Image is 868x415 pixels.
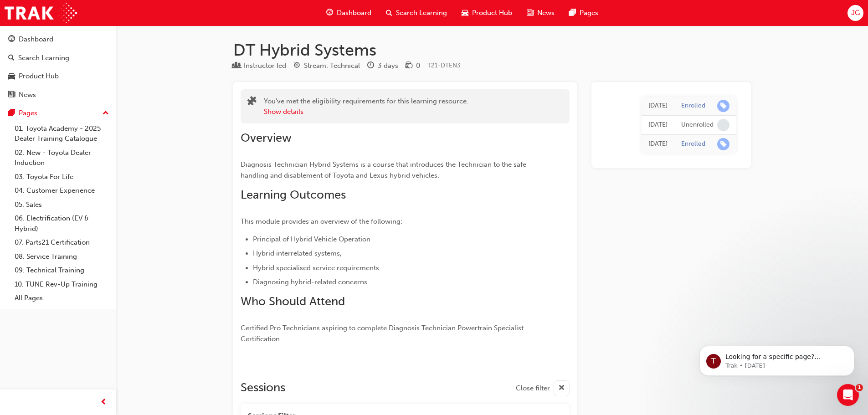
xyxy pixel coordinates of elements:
span: Hybrid interrelated systems, [253,249,342,257]
a: guage-iconDashboard [319,4,379,22]
span: clock-icon [367,62,374,70]
div: Mon May 12 2025 15:43:42 GMT+1000 (Australian Eastern Standard Time) [648,139,668,149]
span: Hybrid specialised service requirements [253,264,379,272]
span: Dashboard [337,8,371,18]
a: search-iconSearch Learning [379,4,454,22]
h2: Sessions [241,380,285,396]
a: 06. Electrification (EV & Hybrid) [11,211,113,236]
div: Duration [367,60,398,72]
a: car-iconProduct Hub [454,4,519,22]
a: 01. Toyota Academy - 2025 Dealer Training Catalogue [11,122,113,146]
span: car-icon [462,7,468,19]
span: 1 [856,384,863,391]
span: pages-icon [569,7,576,19]
a: All Pages [11,291,113,305]
span: JG [851,8,860,18]
a: 05. Sales [11,198,113,212]
span: car-icon [8,72,15,81]
span: learningResourceType_INSTRUCTOR_LED-icon [233,62,240,70]
a: Dashboard [4,31,113,48]
span: learningRecordVerb_ENROLL-icon [717,138,729,150]
span: Diagnosis Technician Hybrid Systems is a course that introduces the Technician to the safe handli... [241,160,528,179]
button: Pages [4,105,113,122]
span: prev-icon [100,397,107,408]
span: guage-icon [8,36,15,44]
span: Diagnosing hybrid-related concerns [253,278,367,286]
img: Trak [5,3,77,23]
button: DashboardSearch LearningProduct HubNews [4,29,113,105]
a: 08. Service Training [11,250,113,264]
div: Pages [19,108,37,118]
iframe: Intercom notifications message [686,327,868,390]
div: 3 days [378,61,398,71]
a: 02. New - Toyota Dealer Induction [11,146,113,170]
div: Type [233,60,286,72]
div: Stream [293,60,360,72]
div: Stream: Technical [304,61,360,71]
span: Learning Outcomes [241,188,346,202]
div: Instructor led [244,61,286,71]
span: cross-icon [558,383,565,394]
a: 10. TUNE Rev-Up Training [11,277,113,292]
div: 0 [416,61,420,71]
span: Close filter [516,383,550,394]
a: 04. Customer Experience [11,184,113,198]
iframe: Intercom live chat [837,384,859,406]
div: Product Hub [19,71,59,82]
h1: DT Hybrid Systems [233,40,751,60]
span: money-icon [406,62,412,70]
div: You've met the eligibility requirements for this learning resource. [264,96,468,117]
span: Search Learning [396,8,447,18]
button: JG [847,5,863,21]
span: search-icon [386,7,392,19]
a: 09. Technical Training [11,263,113,277]
span: Who Should Attend [241,294,345,308]
span: news-icon [527,7,534,19]
button: Close filter [516,380,570,396]
span: pages-icon [8,109,15,118]
a: pages-iconPages [562,4,606,22]
a: Search Learning [4,50,113,67]
span: up-icon [103,108,109,119]
div: Thu Jun 12 2025 11:01:48 GMT+1000 (Australian Eastern Standard Time) [648,101,668,111]
a: News [4,87,113,103]
a: 03. Toyota For Life [11,170,113,184]
div: Thu Jun 12 2025 10:42:56 GMT+1000 (Australian Eastern Standard Time) [648,120,668,130]
span: Certified Pro Technicians aspiring to complete Diagnosis Technician Powertrain Specialist Certifi... [241,324,525,343]
div: Search Learning [18,53,69,63]
span: learningRecordVerb_ENROLL-icon [717,100,729,112]
button: Show details [264,107,303,117]
a: news-iconNews [519,4,562,22]
span: Overview [241,131,292,145]
span: target-icon [293,62,300,70]
a: 07. Parts21 Certification [11,236,113,250]
span: Product Hub [472,8,512,18]
span: News [537,8,555,18]
span: Learning resource code [427,61,461,69]
span: learningRecordVerb_NONE-icon [717,119,729,131]
span: guage-icon [326,7,333,19]
div: Price [406,60,420,72]
span: puzzle-icon [247,97,257,108]
div: News [19,90,36,100]
div: Enrolled [681,140,705,149]
div: Enrolled [681,102,705,110]
span: news-icon [8,91,15,99]
span: Pages [580,8,598,18]
span: This module provides an overview of the following: [241,217,402,225]
span: search-icon [8,54,15,62]
span: Principal of Hybrid Vehicle Operation [253,235,370,243]
div: Unenrolled [681,121,714,129]
div: Dashboard [19,34,53,45]
a: Product Hub [4,68,113,85]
